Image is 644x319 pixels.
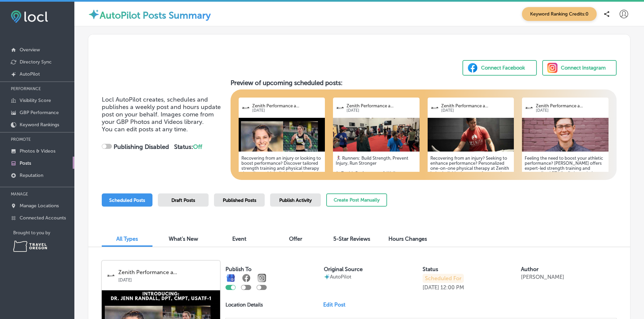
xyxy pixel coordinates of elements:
[20,148,55,154] p: Photos & Videos
[423,266,438,272] label: Status
[252,108,322,113] p: [DATE]
[521,266,539,272] label: Author
[20,98,51,103] p: Visibility Score
[336,104,344,112] img: logo
[521,274,564,280] p: [PERSON_NAME]
[428,118,514,152] img: d022298b-8299-4f74-99c9-0d290b2d83cbZenith-Physical-therapy-eugene-oregon-sports-pt.jpg
[171,197,195,203] span: Draft Posts
[525,156,606,216] h5: Feeling the need to boost your athletic performance? [PERSON_NAME] offers expert-led strength tra...
[388,236,427,242] span: Hours Changes
[462,60,537,76] button: Connect Facebook
[225,302,263,308] p: Location Details
[536,103,606,108] p: Zenith Performance a...
[118,269,215,275] p: Zenith Performance a...
[20,59,52,65] p: Directory Sync
[522,7,597,21] span: Keyword Ranking Credits: 0
[116,236,138,242] span: All Types
[118,275,215,283] p: [DATE]
[232,236,246,242] span: Event
[88,8,100,20] img: autopilot-icon
[289,236,302,242] span: Offer
[13,241,47,252] img: Travel Oregon
[561,63,606,73] div: Connect Instagram
[20,160,31,166] p: Posts
[324,266,363,272] label: Original Source
[13,230,74,235] p: Brought to you by
[333,236,370,242] span: 5-Star Reviews
[481,63,525,73] div: Connect Facebook
[102,96,221,126] span: Locl AutoPilot creates, schedules and publishes a weekly post and hours update post on your behal...
[225,266,252,272] label: Publish To
[193,143,202,151] span: Off
[324,274,330,280] img: autopilot-icon
[522,118,609,152] img: 1757440455f0749d68-761e-43ae-8683-d2495f6b83ac_2024-10-15.jpg
[169,236,198,242] span: What's New
[441,103,511,108] p: Zenith Performance a...
[330,274,351,280] p: AutoPilot
[241,156,323,216] h5: Recovering from an injury or looking to boost performance? Discover tailored strength training an...
[20,110,59,115] p: GBP Performance
[423,274,464,283] p: Scheduled For
[231,79,617,87] h3: Preview of upcoming scheduled posts:
[20,47,40,53] p: Overview
[430,104,439,112] img: logo
[441,108,511,113] p: [DATE]
[20,71,40,77] p: AutoPilot
[20,215,66,221] p: Connected Accounts
[241,104,250,112] img: logo
[542,60,617,76] button: Connect Instagram
[174,143,202,151] strong: Status:
[536,108,606,113] p: [DATE]
[11,10,48,23] img: fda3e92497d09a02dc62c9cd864e3231.png
[252,103,322,108] p: Zenith Performance a...
[102,126,188,133] span: You can edit posts at any time.
[525,104,533,112] img: logo
[440,284,464,291] p: 12:00 PM
[20,122,59,128] p: Keyword Rankings
[239,118,325,152] img: 17574404747e899c1a-bf48-4674-8f83-cc0d18e4a9e7_Jenn_Randall_announcement_square.jpg
[336,156,417,232] h5: 🏃‍♀️ Runners: Build Strength, Prevent Injury, Run Stronger At Zenith Performance & Wellness, our ...
[20,172,43,178] p: Reputation
[20,203,59,209] p: Manage Locations
[109,197,145,203] span: Scheduled Posts
[423,284,439,291] p: [DATE]
[347,108,416,113] p: [DATE]
[430,156,511,216] h5: Recovering from an injury? Seeking to enhance performance? Personalized one-on-one physical thera...
[100,10,211,21] label: AutoPilot Posts Summary
[323,301,351,308] a: Edit Post
[347,103,416,108] p: Zenith Performance a...
[326,193,387,207] button: Create Post Manually
[279,197,312,203] span: Publish Activity
[106,271,115,280] img: logo
[223,197,256,203] span: Published Posts
[114,143,169,151] strong: Publishing Disabled
[333,118,420,152] img: 17574404692dd410de-427d-45be-a329-68db5c8ffa63_2024-01-22.jpg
